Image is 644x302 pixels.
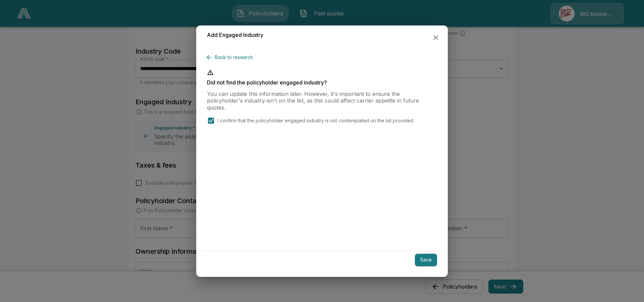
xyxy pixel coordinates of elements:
p: You can update this information later. However, it's important to ensure the policyholder's indus... [207,90,437,111]
button: Save [415,254,437,266]
button: Back to research [207,51,256,64]
h6: Add Engaged Industry [207,31,263,40]
p: Did not find the policyholder engaged industry? [207,80,437,85]
p: I confirm that the policyholder engaged industry is not contemplated on the list provided. [218,117,414,124]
